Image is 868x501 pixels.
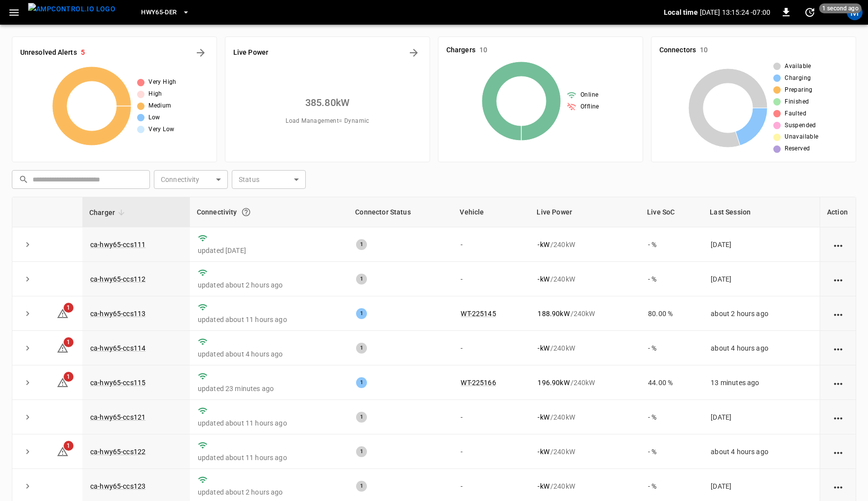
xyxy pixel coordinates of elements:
[348,197,453,227] th: Connector Status
[57,309,69,317] a: 1
[198,246,341,255] p: updated [DATE]
[700,7,770,17] p: [DATE] 13:15:24 -07:00
[89,207,128,218] span: Charger
[580,90,598,100] span: Online
[785,97,809,107] span: Finished
[832,481,844,491] div: action cell options
[538,412,549,422] p: - kW
[453,227,530,262] td: -
[356,308,367,319] div: 1
[703,296,820,331] td: about 2 hours ago
[530,197,640,227] th: Live Power
[640,296,703,331] td: 80.00 %
[785,121,816,131] span: Suspended
[356,239,367,250] div: 1
[90,241,145,249] a: ca-hwy65-ccs111
[198,315,341,324] p: updated about 11 hours ago
[700,45,708,56] h6: 10
[785,62,811,72] span: Available
[64,303,73,313] span: 1
[659,45,696,56] h6: Connectors
[356,412,367,423] div: 1
[640,434,703,469] td: - %
[446,45,475,56] h6: Chargers
[538,343,549,353] p: - kW
[703,400,820,434] td: [DATE]
[453,197,530,227] th: Vehicle
[198,384,341,394] p: updated 23 minutes ago
[64,441,73,451] span: 1
[453,434,530,469] td: -
[832,378,844,388] div: action cell options
[785,85,813,95] span: Preparing
[148,125,174,135] span: Very Low
[640,400,703,434] td: - %
[356,446,367,457] div: 1
[832,343,844,353] div: action cell options
[57,447,69,455] a: 1
[640,331,703,365] td: - %
[20,410,35,425] button: expand row
[538,412,632,422] div: / 240 kW
[580,102,599,112] span: Offline
[538,447,549,457] p: - kW
[57,378,69,386] a: 1
[90,413,145,421] a: ca-hwy65-ccs121
[640,227,703,262] td: - %
[20,479,35,494] button: expand row
[538,378,569,388] p: 196.90 kW
[305,95,350,110] h6: 385.80 kW
[832,412,844,422] div: action cell options
[703,365,820,400] td: 13 minutes ago
[453,400,530,434] td: -
[28,3,115,15] img: ampcontrol.io logo
[20,375,35,390] button: expand row
[461,379,496,387] a: WT-225166
[785,109,806,119] span: Faulted
[356,481,367,492] div: 1
[90,310,145,318] a: ca-hwy65-ccs113
[64,372,73,382] span: 1
[198,280,341,290] p: updated about 2 hours ago
[640,262,703,296] td: - %
[538,309,569,319] p: 188.90 kW
[703,331,820,365] td: about 4 hours ago
[538,481,549,491] p: - kW
[237,203,255,221] button: Connection between the charger and our software.
[20,237,35,252] button: expand row
[148,77,177,87] span: Very High
[90,344,145,352] a: ca-hwy65-ccs114
[785,73,811,83] span: Charging
[785,144,810,154] span: Reserved
[461,310,496,318] a: WT-225145
[538,274,549,284] p: - kW
[286,116,369,126] span: Load Management = Dynamic
[20,306,35,321] button: expand row
[90,448,145,456] a: ca-hwy65-ccs122
[141,7,177,18] span: HWY65-DER
[20,341,35,356] button: expand row
[640,197,703,227] th: Live SoC
[356,377,367,388] div: 1
[356,274,367,285] div: 1
[453,331,530,365] td: -
[538,378,632,388] div: / 240 kW
[81,47,85,58] h6: 5
[819,3,862,13] span: 1 second ago
[198,418,341,428] p: updated about 11 hours ago
[703,434,820,469] td: about 4 hours ago
[198,453,341,463] p: updated about 11 hours ago
[538,343,632,353] div: / 240 kW
[832,447,844,457] div: action cell options
[479,45,487,56] h6: 10
[640,365,703,400] td: 44.00 %
[664,7,698,17] p: Local time
[406,45,422,61] button: Energy Overview
[802,4,818,20] button: set refresh interval
[538,274,632,284] div: / 240 kW
[832,309,844,319] div: action cell options
[64,337,73,347] span: 1
[148,101,171,111] span: Medium
[233,47,268,58] h6: Live Power
[197,203,342,221] div: Connectivity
